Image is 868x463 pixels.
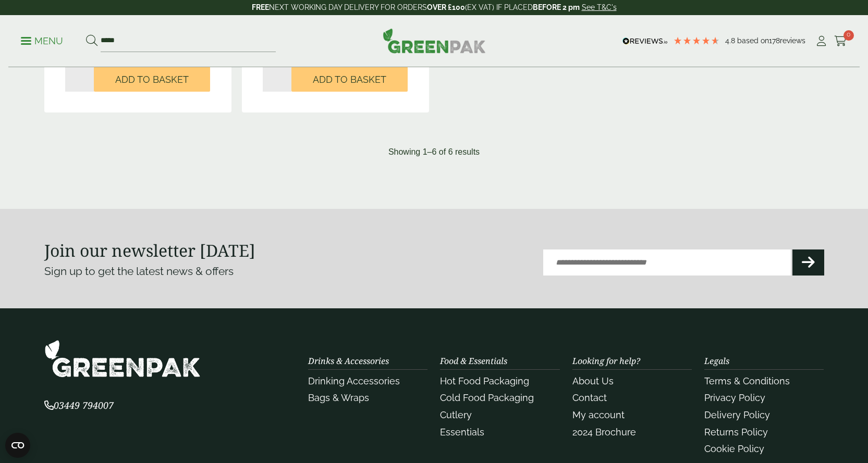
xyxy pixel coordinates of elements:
[440,427,484,437] a: Essentials
[572,409,625,420] a: My account
[834,33,847,49] a: 0
[725,36,737,45] span: 4.8
[673,36,720,45] div: 4.78 Stars
[843,30,854,41] span: 0
[572,392,607,403] a: Contact
[44,340,201,378] img: GreenPak Supplies
[291,67,408,92] button: Add to Basket
[115,74,189,85] span: Add to Basket
[388,146,480,158] p: Showing 1–6 of 6 results
[440,409,472,420] a: Cutlery
[572,376,614,386] a: About Us
[21,35,63,45] a: Menu
[533,3,580,11] strong: BEFORE 2 pm
[44,401,114,411] a: 03449 794007
[769,36,780,45] span: 178
[252,3,269,11] strong: FREE
[44,399,114,411] span: 03449 794007
[834,36,847,46] i: Cart
[704,427,768,437] a: Returns Policy
[440,392,534,403] a: Cold Food Packaging
[737,36,769,45] span: Based on
[704,409,770,420] a: Delivery Policy
[622,37,668,45] img: REVIEWS.io
[780,36,805,45] span: reviews
[704,443,764,454] a: Cookie Policy
[44,239,255,261] strong: Join our newsletter [DATE]
[21,35,63,47] p: Menu
[572,427,636,437] a: 2024 Brochure
[383,28,486,53] img: GreenPak Supplies
[308,376,400,386] a: Drinking Accessories
[313,74,386,85] span: Add to Basket
[815,36,828,46] i: My Account
[44,263,395,280] p: Sign up to get the latest news & offers
[440,376,529,386] a: Hot Food Packaging
[704,376,790,386] a: Terms & Conditions
[704,392,765,403] a: Privacy Policy
[94,67,210,92] button: Add to Basket
[427,3,465,11] strong: OVER £100
[308,392,369,403] a: Bags & Wraps
[5,433,30,458] button: Open CMP widget
[582,3,617,11] a: See T&C's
